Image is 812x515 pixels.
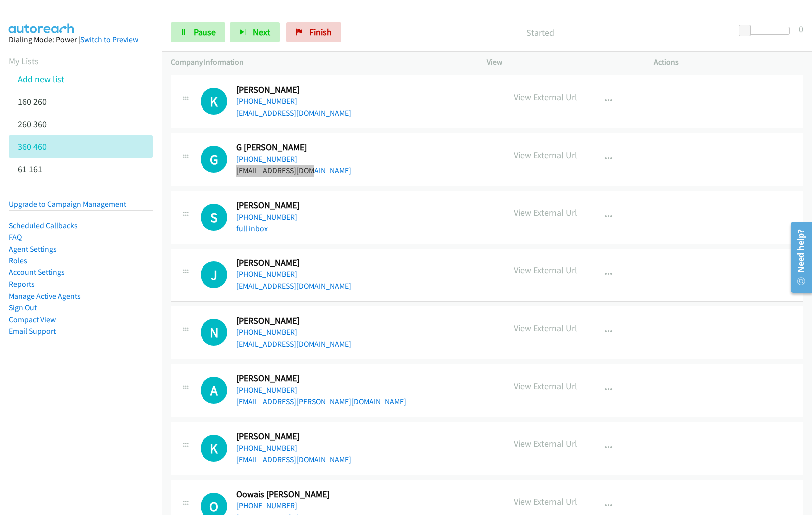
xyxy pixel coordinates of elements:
[201,261,227,288] div: The call is yet to be attempted
[236,455,351,464] a: [EMAIL_ADDRESS][DOMAIN_NAME]
[9,315,56,324] a: Compact View
[18,73,64,85] a: Add new list
[236,501,297,510] a: [PHONE_NUMBER]
[514,437,577,450] p: View External Url
[355,26,726,39] p: Started
[236,108,351,118] a: [EMAIL_ADDRESS][DOMAIN_NAME]
[18,163,42,175] a: 61 161
[9,232,22,242] a: FAQ
[236,489,356,500] h2: Oowais [PERSON_NAME]
[9,326,56,336] a: Email Support
[236,142,356,153] h2: G [PERSON_NAME]
[9,256,27,265] a: Roles
[514,379,577,393] p: View External Url
[487,56,636,68] p: View
[9,34,153,46] div: Dialing Mode: Power |
[9,221,78,230] a: Scheduled Callbacks
[236,385,297,395] a: [PHONE_NUMBER]
[514,263,577,277] p: View External Url
[236,327,297,337] a: [PHONE_NUMBER]
[654,56,803,68] p: Actions
[236,431,356,442] h2: [PERSON_NAME]
[236,281,351,291] a: [EMAIL_ADDRESS][DOMAIN_NAME]
[201,377,227,404] h1: A
[201,204,227,231] h1: S
[236,212,297,222] a: [PHONE_NUMBER]
[18,141,47,152] a: 360 460
[201,435,227,462] div: The call is yet to be attempted
[9,55,39,67] a: My Lists
[9,267,65,277] a: Account Settings
[514,90,577,104] p: View External Url
[236,443,297,453] a: [PHONE_NUMBER]
[253,26,270,38] span: Next
[799,22,803,36] div: 0
[201,146,227,173] div: The call is yet to be attempted
[171,22,225,42] a: Pause
[171,56,469,68] p: Company Information
[514,321,577,335] p: View External Url
[9,303,37,312] a: Sign Out
[18,118,47,130] a: 260 360
[514,206,577,219] p: View External Url
[18,96,47,107] a: 160 260
[201,88,227,115] h1: K
[201,204,227,231] div: The call is yet to be attempted
[286,22,341,42] a: Finish
[236,84,356,96] h2: [PERSON_NAME]
[784,218,812,297] iframe: Resource Center
[9,291,81,301] a: Manage Active Agents
[514,495,577,508] p: View External Url
[201,146,227,173] h1: G
[194,26,216,38] span: Pause
[236,166,351,175] a: [EMAIL_ADDRESS][DOMAIN_NAME]
[201,319,227,346] div: The call is yet to be attempted
[236,397,406,406] a: [EMAIL_ADDRESS][PERSON_NAME][DOMAIN_NAME]
[309,26,332,38] span: Finish
[236,257,356,269] h2: [PERSON_NAME]
[236,224,268,233] a: full inbox
[201,261,227,288] h1: J
[236,315,356,327] h2: [PERSON_NAME]
[236,339,351,349] a: [EMAIL_ADDRESS][DOMAIN_NAME]
[201,319,227,346] h1: N
[744,27,790,35] div: Delay between calls (in seconds)
[236,269,297,279] a: [PHONE_NUMBER]
[236,96,297,106] a: [PHONE_NUMBER]
[236,154,297,164] a: [PHONE_NUMBER]
[514,148,577,162] p: View External Url
[9,279,35,289] a: Reports
[80,35,138,44] a: Switch to Preview
[201,88,227,115] div: The call is yet to be attempted
[236,200,356,211] h2: [PERSON_NAME]
[236,373,356,384] h2: [PERSON_NAME]
[230,22,280,42] button: Next
[9,199,126,209] a: Upgrade to Campaign Management
[201,377,227,404] div: The call is yet to be attempted
[201,435,227,462] h1: K
[9,244,57,254] a: Agent Settings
